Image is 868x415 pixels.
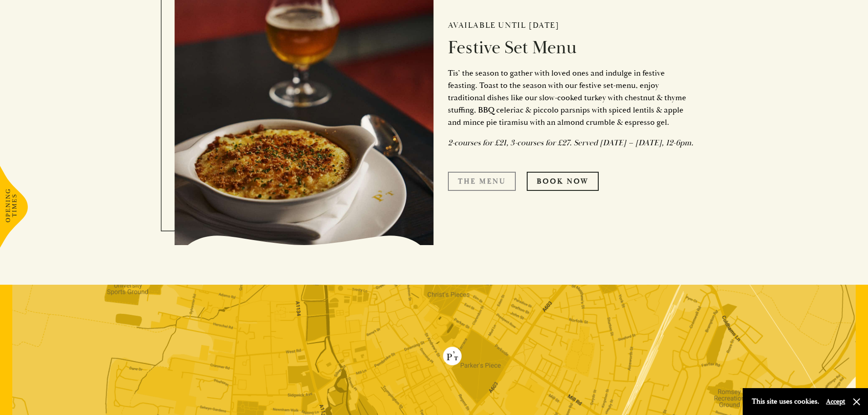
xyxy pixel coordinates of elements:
[448,37,694,59] h2: Festive Set Menu
[448,20,694,31] h2: Available until [DATE]
[826,397,845,406] button: Accept
[448,67,694,128] p: Tis’ the season to gather with loved ones and indulge in festive feasting. Toast to the season wi...
[448,172,516,191] a: The Menu
[448,138,693,148] em: 2-courses for £21, 3-courses for £27. Served [DATE] – [DATE], 12-6pm.
[527,172,599,191] a: Book Now
[852,397,861,406] button: Close and accept
[752,395,819,408] p: This site uses cookies.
